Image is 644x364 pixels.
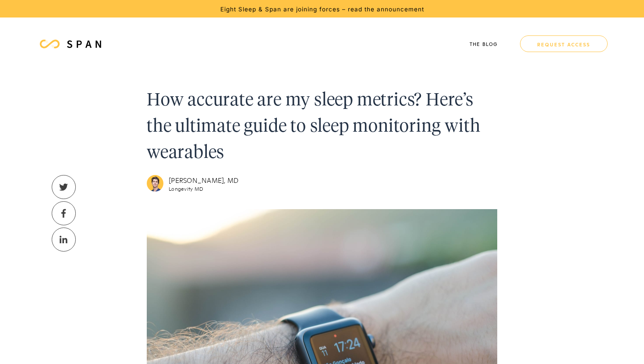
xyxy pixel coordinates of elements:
div:  [60,235,68,244]
a:  [52,201,76,225]
h3: Longevity MD [169,186,238,191]
div:  [61,209,66,218]
a:  [52,227,76,252]
a: The Blog [456,26,511,61]
div:  [59,183,68,192]
h2: [PERSON_NAME], MD [169,175,238,184]
a: request access [520,35,608,52]
div: The Blog [470,42,498,46]
a: Eight Sleep & Span are joining forces – read the announcement [220,5,424,13]
h1: How accurate are my sleep metrics? Here’s the ultimate guide to sleep monitoring with wearables [147,87,497,166]
a:  [52,175,76,199]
